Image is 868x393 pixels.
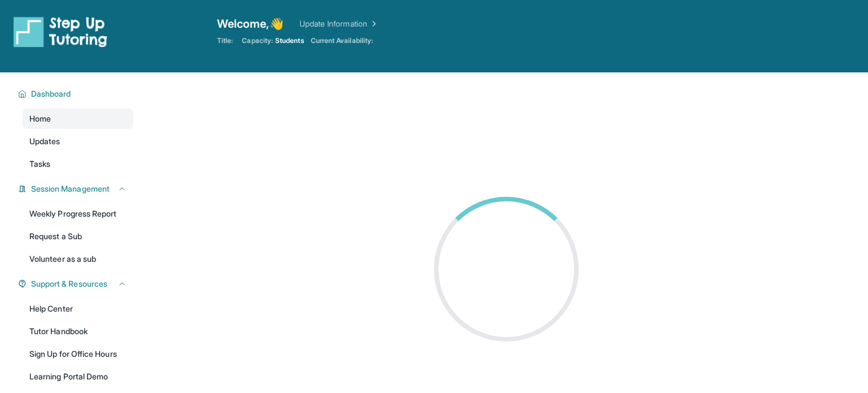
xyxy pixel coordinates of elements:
[300,18,379,29] a: Update Information
[23,131,133,152] a: Updates
[23,154,133,174] a: Tasks
[27,183,127,195] button: Session Management
[242,36,273,45] span: Capacity:
[23,344,133,364] a: Sign Up for Office Hours
[31,88,71,100] span: Dashboard
[217,36,233,45] span: Title:
[29,136,60,147] span: Updates
[31,183,110,195] span: Session Management
[23,321,133,342] a: Tutor Handbook
[367,18,379,29] img: Chevron Right
[23,204,133,224] a: Weekly Progress Report
[27,88,127,100] button: Dashboard
[23,299,133,319] a: Help Center
[23,109,133,129] a: Home
[23,226,133,247] a: Request a Sub
[23,366,133,387] a: Learning Portal Demo
[217,16,284,32] span: Welcome, 👋
[23,249,133,269] a: Volunteer as a sub
[29,158,50,170] span: Tasks
[27,278,127,290] button: Support & Resources
[29,113,51,124] span: Home
[31,278,107,290] span: Support & Resources
[311,36,373,45] span: Current Availability:
[14,16,107,47] img: logo
[275,36,304,45] span: Students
